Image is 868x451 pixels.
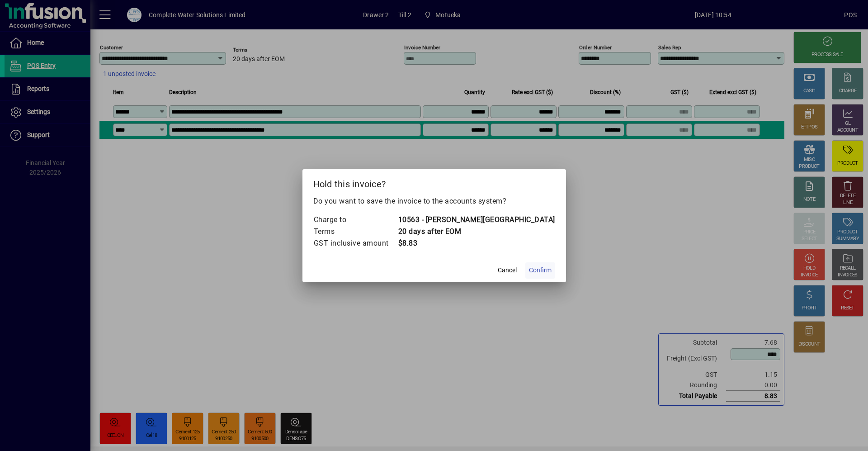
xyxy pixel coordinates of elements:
[313,196,555,207] p: Do you want to save the invoice to the accounts system?
[398,237,555,249] td: $8.83
[313,226,398,237] td: Terms
[525,262,555,279] button: Confirm
[498,266,517,275] span: Cancel
[398,214,555,226] td: 10563 - [PERSON_NAME][GEOGRAPHIC_DATA]
[529,266,552,275] span: Confirm
[398,226,555,237] td: 20 days after EOM
[302,169,566,195] h2: Hold this invoice?
[313,237,398,249] td: GST inclusive amount
[313,214,398,226] td: Charge to
[493,262,522,279] button: Cancel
